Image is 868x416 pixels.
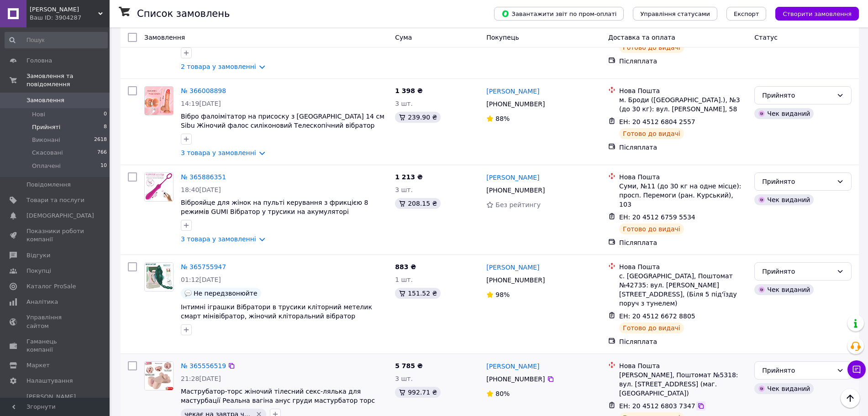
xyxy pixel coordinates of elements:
span: 88% [495,115,510,122]
span: 1 шт. [395,276,413,283]
span: Завантажити звіт по пром-оплаті [501,10,616,18]
span: 1 398 ₴ [395,87,423,94]
div: Чек виданий [754,284,814,295]
span: 883 ₴ [395,263,416,270]
a: 3 товара у замовленні [181,149,256,156]
div: Післяплата [619,337,747,346]
div: 239.90 ₴ [395,112,441,123]
a: Фото товару [144,172,174,202]
span: 98% [495,291,510,298]
span: 1 213 ₴ [395,173,423,181]
div: Нова Пошта [619,361,747,370]
span: 18:40[DATE] [181,186,221,193]
img: Фото товару [145,362,173,390]
button: Експорт [726,7,767,21]
span: Повідомлення [26,181,71,189]
span: Нові [32,110,45,119]
div: Прийнято [762,90,833,100]
span: ЕН: 20 4512 6804 2557 [619,118,695,125]
span: 3 шт. [395,186,413,193]
div: Чек виданий [754,194,814,205]
button: Управління статусами [633,7,717,21]
div: Готово до видачі [619,42,684,53]
a: Фото товару [144,262,174,291]
div: Прийнято [762,365,833,375]
span: Прийняті [32,123,60,131]
h1: Список замовлень [137,8,230,19]
div: Прийнято [762,266,833,276]
span: Каталог ProSale [26,282,76,291]
span: Показники роботи компанії [26,227,84,244]
img: Фото товару [145,263,173,291]
span: 21:28[DATE] [181,375,221,382]
div: [PHONE_NUMBER] [484,274,547,286]
div: 151.52 ₴ [395,288,441,299]
span: 01:12[DATE] [181,276,221,283]
div: Готово до видачі [619,128,684,139]
span: Гаманець компанії [26,338,84,354]
input: Пошук [5,32,108,48]
div: [PHONE_NUMBER] [484,373,547,385]
span: 2618 [94,136,107,144]
span: Замовлення [26,96,64,104]
a: Інтимні іграшки Вібратори в трусики кліторний метелик смарт мінівібратор, жіночий кліторальний ві... [181,303,372,320]
span: ЕН: 20 4512 6803 7347 [619,402,695,410]
img: :speech_balloon: [184,290,192,297]
div: [PERSON_NAME], Поштомат №5318: вул. [STREET_ADDRESS] (маг. [GEOGRAPHIC_DATA]) [619,370,747,398]
span: Покупець [486,34,519,41]
span: 766 [97,149,107,157]
span: 3 шт. [395,375,413,382]
span: Скасовані [32,149,63,157]
div: Нова Пошта [619,172,747,182]
a: [PERSON_NAME] [486,173,539,182]
span: Статус [754,34,778,41]
a: 2 товара у замовленні [181,63,256,70]
button: Завантажити звіт по пром-оплаті [494,7,624,21]
div: Прийнято [762,177,833,187]
span: Маструбатор-торс жіночий тілесний секс-лялька для мастурбації Реальна вагіна анус груди мастурбат... [181,388,375,404]
span: Без рейтингу [495,201,541,208]
div: Післяплата [619,238,747,247]
span: Покупці [26,267,51,275]
span: Маркет [26,361,50,369]
span: Не передзвонюйте [194,290,258,297]
span: Доставка та оплата [608,34,675,41]
span: Cума [395,34,412,41]
div: Післяплата [619,143,747,152]
span: Замовлення та повідомлення [26,72,110,88]
span: Створити замовлення [783,10,852,17]
a: № 365755947 [181,263,226,270]
span: 80% [495,390,510,397]
div: Чек виданий [754,108,814,119]
a: Вібро фалоімітатор на присоску з [GEOGRAPHIC_DATA] 14 см Sibu Жіночий фалос силіконовий Телескопі... [181,113,384,129]
a: Фото товару [144,86,174,115]
span: Управління сайтом [26,313,84,330]
span: Експорт [734,10,759,17]
div: Післяплата [619,57,747,66]
div: Готово до видачі [619,322,684,333]
span: Віброяйце для жінок на пульті керування з фрикцією 8 режимів GUMI Вібратор у трусики на акумуляторі [181,199,368,215]
span: Замовлення [144,34,185,41]
span: ЕН: 20 4512 6759 5534 [619,213,695,221]
div: [PHONE_NUMBER] [484,184,547,197]
span: ЕН: 20 4512 6672 8805 [619,312,695,320]
img: Фото товару [145,173,173,201]
span: 3 шт. [395,100,413,107]
span: 10 [100,162,107,170]
a: № 365556519 [181,362,226,369]
span: Аналітика [26,298,58,306]
span: Головна [26,57,52,65]
img: Фото товару [145,87,173,115]
div: Нова Пошта [619,86,747,95]
a: № 366008898 [181,87,226,94]
a: [PERSON_NAME] [486,263,539,272]
span: Товари та послуги [26,196,84,204]
span: Управління статусами [640,10,710,17]
a: Фото товару [144,361,174,390]
div: 208.15 ₴ [395,198,441,209]
div: Чек виданий [754,383,814,394]
span: Відгуки [26,251,50,260]
button: Чат з покупцем [847,360,866,379]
